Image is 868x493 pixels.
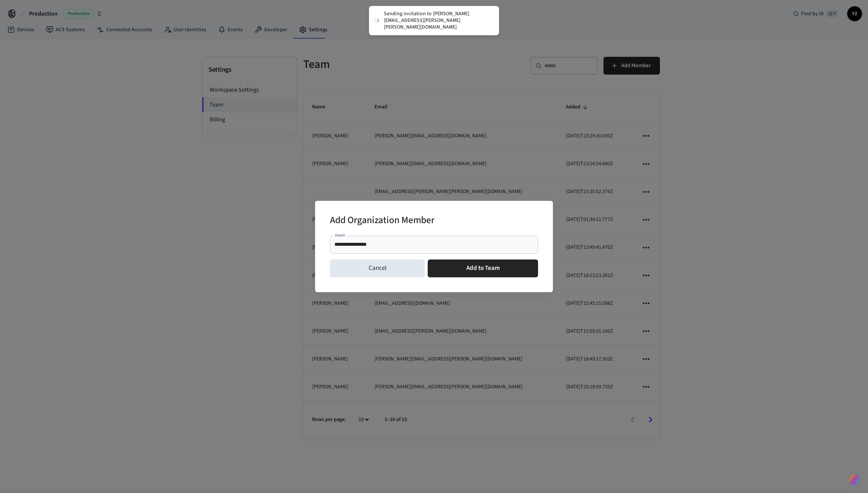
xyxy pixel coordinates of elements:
[330,259,425,277] button: Cancel
[428,259,538,277] button: Add to Team
[330,210,434,232] h2: Add Organization Member
[850,474,859,486] img: SeamLogoGradient.69752ec5.svg
[384,10,492,31] div: Sending invitation to [PERSON_NAME][EMAIL_ADDRESS][PERSON_NAME][PERSON_NAME][DOMAIN_NAME]
[335,232,345,238] label: Email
